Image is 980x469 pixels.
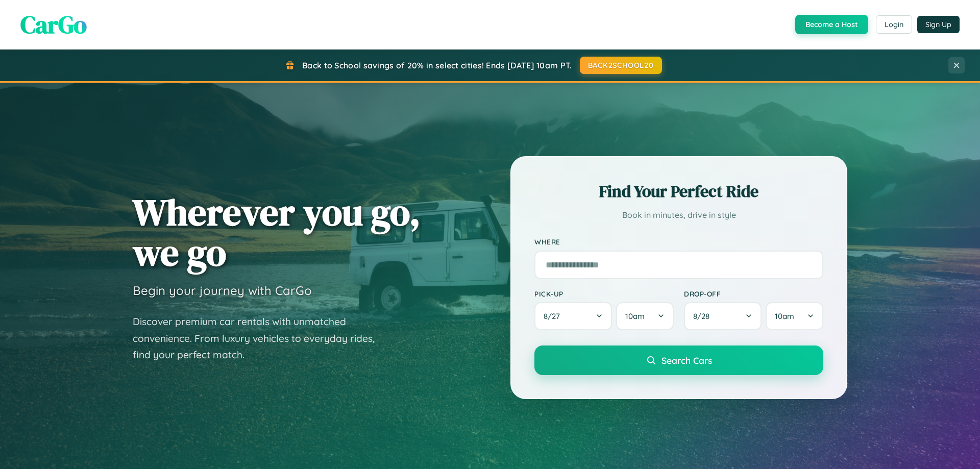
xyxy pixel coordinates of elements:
span: 10am [625,311,645,321]
span: CarGo [20,8,87,41]
button: Search Cars [534,345,823,375]
button: 10am [766,302,823,330]
label: Pick-up [534,289,674,298]
button: 10am [616,302,674,330]
label: Drop-off [684,289,823,298]
button: BACK2SCHOOL20 [580,57,662,74]
span: 10am [775,311,794,321]
span: Search Cars [661,355,712,366]
span: 8 / 28 [693,311,715,321]
span: Back to School savings of 20% in select cities! Ends [DATE] 10am PT. [302,60,572,70]
h3: Begin your journey with CarGo [133,283,312,298]
button: 8/27 [534,302,612,330]
button: 8/28 [684,302,762,330]
label: Where [534,238,823,246]
button: Sign Up [917,16,960,33]
span: 8 / 27 [544,311,565,321]
h2: Find Your Perfect Ride [534,180,823,203]
h1: Wherever you go, we go [133,192,421,273]
button: Login [876,15,912,34]
p: Book in minutes, drive in style [534,208,823,223]
p: Discover premium car rentals with unmatched convenience. From luxury vehicles to everyday rides, ... [133,313,388,363]
button: Become a Host [795,15,868,34]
